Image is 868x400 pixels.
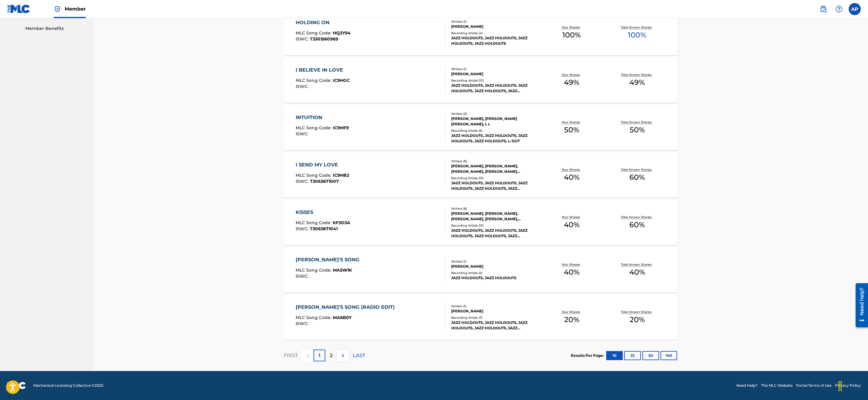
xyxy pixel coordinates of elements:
[333,220,350,225] span: KF3D3A
[451,19,539,24] div: Writers ( 1 )
[333,315,352,320] span: MA6B0Y
[736,383,757,388] a: Need Help?
[621,167,653,172] p: Total Known Shares:
[451,264,539,269] div: [PERSON_NAME]
[451,304,539,308] div: Writers ( 1 )
[296,321,310,326] span: ISWC :
[333,267,352,273] span: MA5W1K
[296,256,362,263] div: [PERSON_NAME]'S SONG
[333,125,349,131] span: IC9HF9
[562,310,582,314] p: Your Shares:
[451,315,539,320] div: Recording Artists ( 7 )
[629,219,645,230] span: 60 %
[628,30,646,40] span: 100 %
[451,271,539,275] div: Recording Artists ( 2 )
[621,120,653,124] p: Total Known Shares:
[296,84,310,89] span: ISWC :
[838,371,868,400] iframe: Chat Widget
[451,24,539,29] div: [PERSON_NAME]
[562,25,582,30] p: Your Shares:
[820,5,827,13] img: search
[562,30,581,40] span: 100 %
[621,215,653,219] p: Total Known Shares:
[330,352,333,359] p: 2
[451,259,539,264] div: Writers ( 1 )
[451,180,539,191] div: JAZZ HOLDOUTS, JAZZ HOLDOUTS, JAZZ HOLDOUTS, JAZZ HOLDOUTS, JAZZ HOLDOUTS
[451,320,539,331] div: JAZZ HOLDOUTS, JAZZ HOLDOUTS, JAZZ HOLDOUTS, JAZZ HOLDOUTS, JAZZ HOLDOUTS
[296,267,333,273] span: MLC Song Code :
[629,267,645,278] span: 40 %
[296,226,310,231] span: ISWC :
[835,383,861,388] a: Privacy Policy
[451,35,539,46] div: JAZZ HOLDOUTS, JAZZ HOLDOUTS, JAZZ HOLDOUTS, JAZZ HOLDOUTS
[284,352,298,359] p: FIRST
[7,5,31,13] img: MLC Logo
[451,78,539,83] div: Recording Artists ( 13 )
[564,267,580,278] span: 40 %
[761,383,792,388] a: The MLC Website
[835,5,843,13] img: help
[296,273,310,279] span: ISWC :
[624,351,641,360] button: 25
[310,226,338,231] span: T3063671041
[296,161,349,169] div: I SEND MY LOVE
[451,71,539,77] div: [PERSON_NAME]
[571,353,605,358] p: Results Per Page:
[25,25,86,32] a: Member Benefits
[7,382,26,389] img: logo
[564,124,579,135] span: 50 %
[451,128,539,133] div: Recording Artists ( 5 )
[284,57,678,103] a: I BELIEVE IN LOVEMLC Song Code:IC9HGCISWC:Writers (1)[PERSON_NAME]Recording Artists (13)JAZZ HOLD...
[296,125,333,131] span: MLC Song Code :
[835,377,845,395] div: Drag
[296,78,333,83] span: MLC Song Code :
[833,3,845,15] div: Help
[451,308,539,314] div: [PERSON_NAME]
[33,383,103,388] span: Mechanical Licensing Collective © 2025
[310,179,339,184] span: T3063671007
[339,352,347,359] img: right
[333,78,350,83] span: IC9HGC
[451,159,539,163] div: Writers ( 6 )
[630,314,645,325] span: 20 %
[296,114,349,121] div: INTUITION
[451,228,539,239] div: JAZZ HOLDOUTS, JAZZ HOLDOUTS, JAZZ HOLDOUTS, JAZZ HOLDOUTS, JAZZ HOLDOUTS
[451,211,539,222] div: [PERSON_NAME], [PERSON_NAME], [PERSON_NAME], [PERSON_NAME], [PERSON_NAME] [PERSON_NAME], [PERSON_...
[296,220,333,225] span: MLC Song Code :
[65,5,86,12] span: Member
[296,179,310,184] span: ISWC :
[621,310,653,314] p: Total Known Shares:
[310,36,338,42] span: T3301560969
[284,295,678,340] a: [PERSON_NAME]'S SONG (RADIO EDIT)MLC Song Code:MA6B0YISWC:Writers (1)[PERSON_NAME]Recording Artis...
[296,131,310,137] span: ISWC :
[629,172,645,183] span: 60 %
[630,124,645,135] span: 50 %
[661,351,677,360] button: 100
[296,66,350,74] div: I BELIEVE IN LOVE
[851,281,868,330] iframe: Resource Center
[451,31,539,35] div: Recording Artists ( 4 )
[564,77,579,88] span: 49 %
[296,30,333,36] span: MLC Song Code :
[353,352,365,359] p: LAST
[284,10,678,55] a: HOLDING ONMLC Song Code:HQ3Y94ISWC:T3301560969Writers (1)[PERSON_NAME]Recording Artists (4)JAZZ H...
[296,173,333,178] span: MLC Song Code :
[451,133,539,144] div: JAZZ HOLDOUTS, JAZZ HOLDOUTS, JAZZ HOLDOUTS, JAZZ HOLDOUTS, L-DOT
[621,25,653,30] p: Total Known Shares:
[296,304,398,311] div: [PERSON_NAME]'S SONG (RADIO EDIT)
[621,73,653,77] p: Total Known Shares:
[284,105,678,150] a: INTUITIONMLC Song Code:IC9HF9ISWC:Writers (3)[PERSON_NAME], [PERSON_NAME] [PERSON_NAME], L LRecor...
[333,173,349,178] span: IC9HB2
[817,3,829,15] a: Public Search
[284,247,678,292] a: [PERSON_NAME]'S SONGMLC Song Code:MA5W1KISWC:Writers (1)[PERSON_NAME]Recording Artists (2)JAZZ HO...
[564,219,580,230] span: 40 %
[451,206,539,211] div: Writers ( 6 )
[333,30,351,36] span: HQ3Y94
[849,3,861,15] div: User Menu
[562,215,582,219] p: Your Shares:
[562,120,582,124] p: Your Shares:
[296,315,333,320] span: MLC Song Code :
[451,116,539,127] div: [PERSON_NAME], [PERSON_NAME] [PERSON_NAME], L L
